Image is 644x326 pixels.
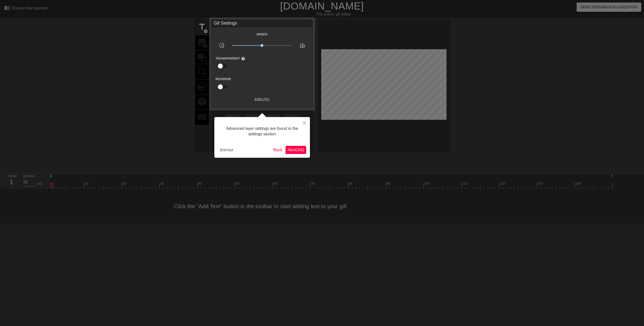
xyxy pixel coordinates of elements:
button: End tour [218,146,235,154]
div: Advanced layer settings are found in the settings section [218,121,306,142]
button: Close [299,117,310,129]
button: Next [286,146,306,154]
span: Next ( 3 / 6 ) [288,148,304,152]
button: Back [271,146,285,154]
